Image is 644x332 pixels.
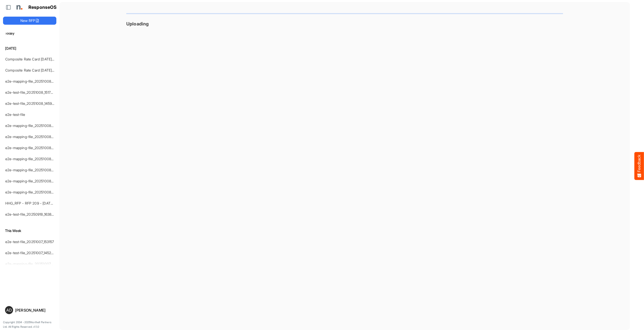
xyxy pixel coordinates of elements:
[5,146,64,150] a: e2e-mapping-file_20251008_133358
[15,308,54,312] div: [PERSON_NAME]
[3,30,56,36] h6: Today
[5,212,65,216] a: e2e-test-file_20250918_163829 (1) (2)
[3,46,56,51] h6: [DATE]
[6,308,12,312] span: AD
[5,112,25,117] a: e2e-test-file
[5,135,64,139] a: e2e-mapping-file_20251008_133625
[5,179,63,183] a: e2e-mapping-file_20251008_131856
[5,90,55,94] a: e2e-test-file_20251008_151728
[5,157,63,161] a: e2e-mapping-file_20251008_132857
[28,5,57,10] h1: ResponseOS
[634,152,644,180] button: Feedback
[5,190,63,194] a: e2e-mapping-file_20251008_131648
[3,228,56,234] h6: This Week
[126,21,563,26] h3: Uploading
[5,251,55,255] a: e2e-test-file_20251007_145239
[3,17,56,25] button: New RFP
[5,240,54,244] a: e2e-test-file_20251007_153157
[5,57,65,61] a: Composite Rate Card [DATE]_smaller
[5,168,63,172] a: e2e-mapping-file_20251008_132815
[5,201,93,205] a: HHG_RFP - RFP 209 - [DATE] - ROS TEST 3 (LITE) (2)
[5,79,64,83] a: e2e-mapping-file_20251008_153240
[5,101,55,106] a: e2e-test-file_20251008_145918
[14,2,24,12] img: Northell
[5,68,70,72] a: Composite Rate Card [DATE]_smaller (2)
[3,320,56,329] p: Copyright 2004 - 2025 Northell Partners Ltd. All Rights Reserved. v 1.1.0
[5,123,64,128] a: e2e-mapping-file_20251008_134750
